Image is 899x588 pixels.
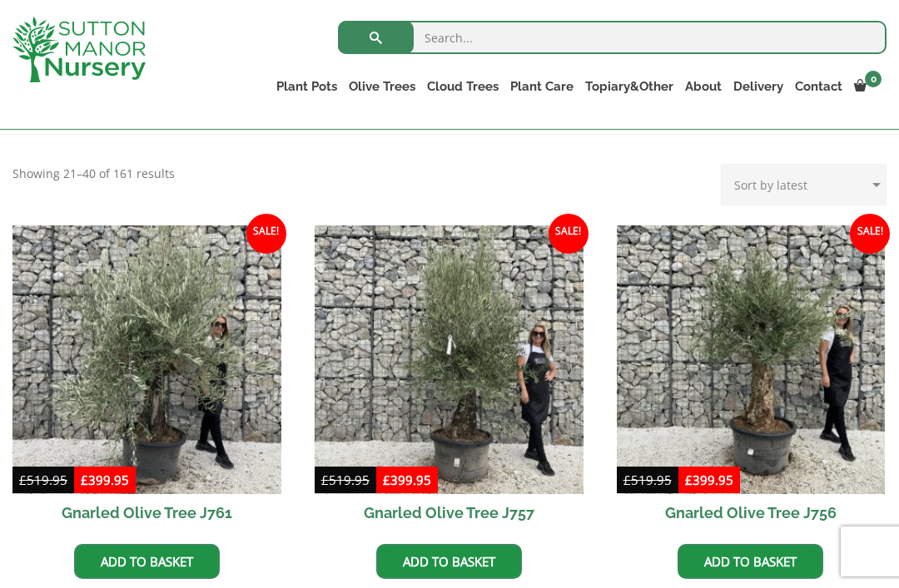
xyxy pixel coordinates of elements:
[12,225,281,494] img: Gnarled Olive Tree J761
[81,472,129,488] bdi: 399.95
[721,164,887,205] select: Shop order
[549,214,589,254] span: Sale!
[383,472,390,488] span: £
[12,225,281,531] a: Sale! Gnarled Olive Tree J761
[343,75,421,98] a: Olive Trees
[685,472,693,488] span: £
[12,164,175,184] p: Showing 21–40 of 161 results
[376,544,522,579] a: Add to basket: “Gnarled Olive Tree J757”
[850,214,890,254] span: Sale!
[504,75,579,98] a: Plant Care
[246,214,286,254] span: Sale!
[685,472,733,488] bdi: 399.95
[81,472,88,488] span: £
[617,494,886,531] h2: Gnarled Olive Tree J756
[865,71,882,87] span: 0
[421,75,504,98] a: Cloud Trees
[848,75,887,98] a: 0
[789,75,848,98] a: Contact
[728,75,789,98] a: Delivery
[19,472,67,488] bdi: 519.95
[315,494,584,531] h2: Gnarled Olive Tree J757
[678,544,823,579] a: Add to basket: “Gnarled Olive Tree J756”
[338,21,887,54] input: Search...
[74,544,220,579] a: Add to basket: “Gnarled Olive Tree J761”
[617,225,886,531] a: Sale! Gnarled Olive Tree J756
[383,472,431,488] bdi: 399.95
[12,494,281,531] h2: Gnarled Olive Tree J761
[617,225,886,494] img: Gnarled Olive Tree J756
[623,472,672,488] bdi: 519.95
[623,472,631,488] span: £
[321,472,370,488] bdi: 519.95
[12,17,146,82] img: logo
[271,75,343,98] a: Plant Pots
[19,472,27,488] span: £
[579,75,679,98] a: Topiary&Other
[315,225,584,494] img: Gnarled Olive Tree J757
[315,225,584,531] a: Sale! Gnarled Olive Tree J757
[679,75,728,98] a: About
[321,472,329,488] span: £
